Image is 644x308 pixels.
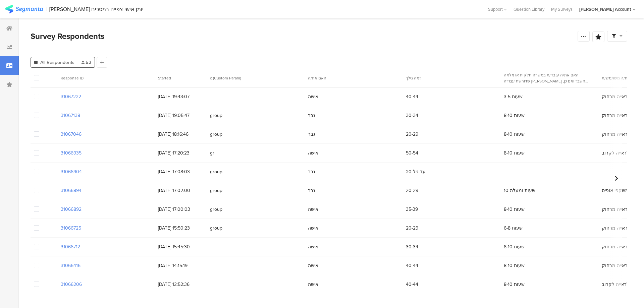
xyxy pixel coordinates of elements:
a: Question Library [510,6,548,12]
section: 31066416 [61,262,80,269]
span: אישה [308,262,318,269]
section: 31066935 [61,149,82,157]
span: 8-10 שעות [504,131,525,138]
span: group [210,187,301,194]
section: 31067046 [61,131,82,138]
section: האם את/ה [308,75,394,81]
span: group [210,112,301,119]
span: 20-29 [406,131,418,138]
span: 8-10 שעות [504,149,525,157]
span: משקפי אופיס office [602,187,641,194]
span: 40-44 [406,93,418,100]
span: 40-44 [406,262,418,269]
span: 52 [82,59,91,66]
img: segmanta logo [5,5,43,13]
span: [DATE] 17:02:00 [158,187,203,194]
section: 31066894 [61,187,82,194]
div: [PERSON_NAME] יומן אישי צפייה במסכים [49,6,144,12]
span: 8-10 שעות [504,243,525,250]
section: 31066725 [61,225,81,232]
span: 20-29 [406,225,418,232]
span: אישה [308,93,318,100]
span: [DATE] 19:05:47 [158,112,203,119]
section: 31066206 [61,281,82,288]
span: 50-54 [406,149,418,157]
span: Survey Respondents [31,30,104,42]
span: [DATE] 12:52:36 [158,281,203,288]
span: gr [210,149,301,157]
span: 10 שעות ומעלה [504,187,535,194]
span: 20-29 [406,187,418,194]
div: Support [488,4,507,14]
span: group [210,168,301,175]
span: All Respondents [40,59,74,66]
span: [DATE] 15:50:23 [158,225,203,232]
span: [DATE] 14:15:19 [158,262,203,269]
span: גבר [308,168,315,175]
span: 30-34 [406,243,418,250]
span: group [210,225,301,232]
span: גבר [308,112,315,119]
section: מה גילך? [406,75,492,81]
span: [DATE] 17:00:03 [158,206,203,213]
section: 31066712 [61,243,80,250]
section: 31066904 [61,168,82,175]
span: אישה [308,225,318,232]
span: Response ID [61,75,84,81]
div: [PERSON_NAME] Account [579,6,631,12]
span: [DATE] 18:16:46 [158,131,203,138]
span: 6-8 שעות [504,225,523,232]
span: עד גיל 20 [406,168,426,175]
span: גבר [308,131,315,138]
div: | [46,5,47,13]
span: 8-10 שעות [504,262,525,269]
span: [DATE] 17:20:23 [158,149,203,157]
span: 30-34 [406,112,418,119]
a: My Surveys [548,6,576,12]
span: [DATE] 15:45:30 [158,243,203,250]
span: אישה [308,281,318,288]
span: 35-39 [406,206,418,213]
span: group [210,206,301,213]
span: [DATE] 17:08:03 [158,168,203,175]
section: האם את/ה עובד/ת במשרה חלקית או מלאה שדורשת עבודה [PERSON_NAME] מחשב? ואם כן, כמה שעות ביום ממוצע ... [504,72,590,84]
span: [DATE] 19:43:07 [158,93,203,100]
span: אישה [308,206,318,213]
section: 31067222 [61,93,81,100]
span: 40-44 [406,281,418,288]
span: 3-5 שעות [504,93,523,100]
section: 31067138 [61,112,80,119]
span: 8-10 שעות [504,112,525,119]
span: group [210,131,301,138]
span: אישה [308,149,318,157]
span: Started [158,75,171,81]
span: 8-10 שעות [504,206,525,213]
span: אישה [308,243,318,250]
span: 8-10 שעות [504,281,525,288]
section: 31066892 [61,206,82,213]
span: גבר [308,187,315,194]
span: c (Custom Param) [210,75,241,81]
